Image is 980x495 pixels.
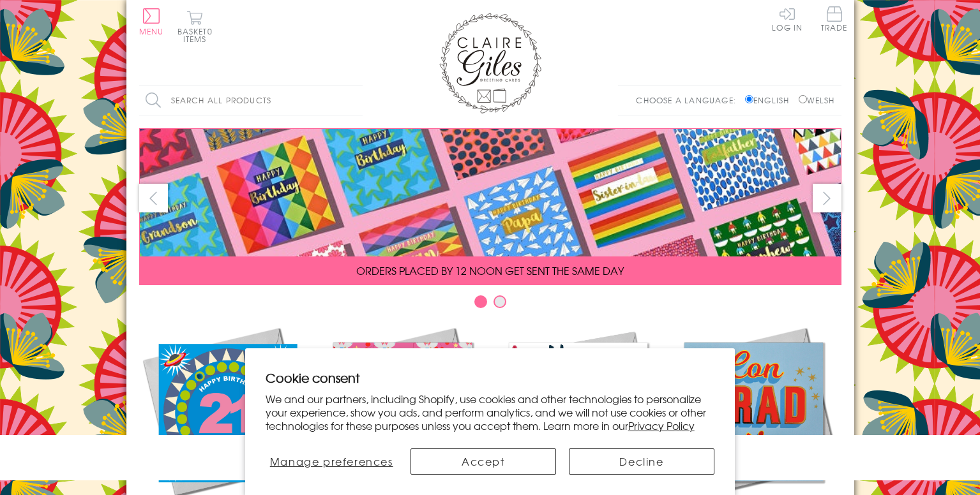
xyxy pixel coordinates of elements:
span: Manage preferences [270,454,393,469]
p: Choose a language: [636,94,743,106]
input: English [745,95,753,103]
a: Trade [821,6,848,34]
button: Basket0 items [177,10,213,43]
button: Menu [139,8,164,35]
img: Claire Giles Greetings Cards [439,13,541,114]
span: Menu [139,26,164,37]
h2: Cookie consent [266,369,715,387]
a: Privacy Policy [628,418,695,433]
button: Decline [569,448,714,475]
div: Carousel Pagination [139,295,841,314]
button: Accept [411,448,556,475]
button: prev [139,184,168,212]
span: Trade [821,6,848,31]
label: Welsh [799,94,835,106]
input: Search [350,86,363,115]
a: Log In [772,6,803,31]
span: 0 items [183,26,213,45]
label: English [745,94,795,106]
input: Search all products [139,86,363,115]
button: Carousel Page 2 [494,295,506,308]
button: Carousel Page 1 (Current Slide) [474,295,487,308]
button: next [813,184,841,212]
input: Welsh [799,95,807,103]
span: ORDERS PLACED BY 12 NOON GET SENT THE SAME DAY [356,263,624,278]
button: Manage preferences [266,448,398,475]
p: We and our partners, including Shopify, use cookies and other technologies to personalize your ex... [266,392,715,432]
